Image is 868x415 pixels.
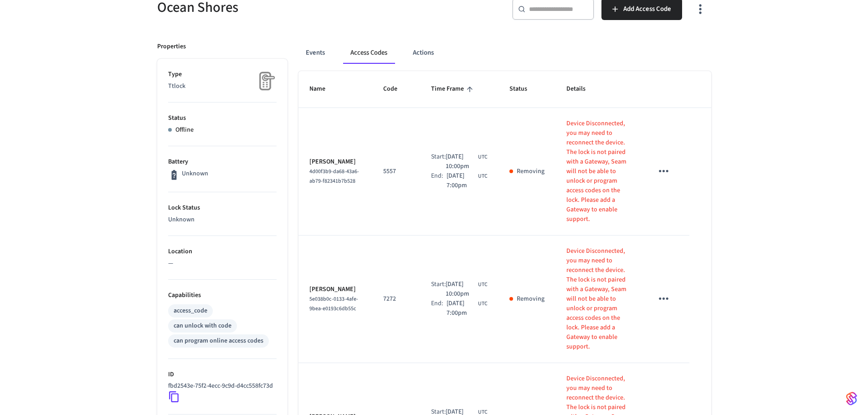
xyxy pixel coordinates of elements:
[174,321,231,331] div: can unlock with code
[566,82,597,96] span: Details
[383,82,409,96] span: Code
[168,381,273,391] p: fbd2543e-75f2-4ecc-9c9d-d4cc558fc73d
[309,295,358,313] span: 5e038b0c-0133-4afe-9bea-e0193c6db55c
[343,42,395,64] button: Access Codes
[447,299,476,318] span: [DATE] 7:00pm
[623,3,671,15] span: Add Access Code
[168,82,277,91] p: Ttlock
[168,291,277,300] p: Capabilities
[168,259,277,268] p: —
[298,42,332,64] button: Events
[168,70,277,79] p: Type
[446,280,476,299] span: [DATE] 10:00pm
[566,246,632,275] p: Device Disconnected, you may need to reconnect the device.
[309,82,337,96] span: Name
[478,281,488,289] span: UTC
[254,70,277,92] img: Placeholder Lock Image
[431,299,447,318] div: End:
[566,119,632,148] p: Device Disconnected, you may need to reconnect the device.
[383,167,409,176] p: 5557
[168,113,277,123] p: Status
[509,82,539,96] span: Status
[157,42,186,51] p: Properties
[383,294,409,304] p: 7272
[174,306,207,316] div: access_code
[168,215,277,225] p: Unknown
[566,148,632,224] p: The lock is not paired with a Gateway, Seam will not be able to unlock or program access codes on...
[446,152,476,171] span: [DATE] 10:00pm
[431,152,446,171] div: Start:
[447,299,488,318] div: UCT
[168,370,277,379] p: ID
[447,171,488,190] div: UCT
[517,294,544,304] p: Removing
[431,171,447,190] div: End:
[309,168,359,185] span: 4d00f3b9-da68-43a6-ab79-f82341b7b528
[846,391,857,406] img: SeamLogoGradient.69752ec5.svg
[446,280,487,299] div: UCT
[298,42,711,64] div: ant example
[478,300,488,308] span: UTC
[168,203,277,213] p: Lock Status
[517,167,544,176] p: Removing
[309,157,361,167] p: [PERSON_NAME]
[406,42,441,64] button: Actions
[309,285,361,294] p: [PERSON_NAME]
[566,374,632,403] p: Device Disconnected, you may need to reconnect the device.
[431,82,476,96] span: Time Frame
[168,247,277,256] p: Location
[168,157,277,167] p: Battery
[566,275,632,352] p: The lock is not paired with a Gateway, Seam will not be able to unlock or program access codes on...
[174,336,263,346] div: can program online access codes
[478,153,488,161] span: UTC
[431,280,446,299] div: Start:
[478,172,488,180] span: UTC
[182,169,208,179] p: Unknown
[175,125,194,135] p: Offline
[447,171,476,190] span: [DATE] 7:00pm
[446,152,487,171] div: UCT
